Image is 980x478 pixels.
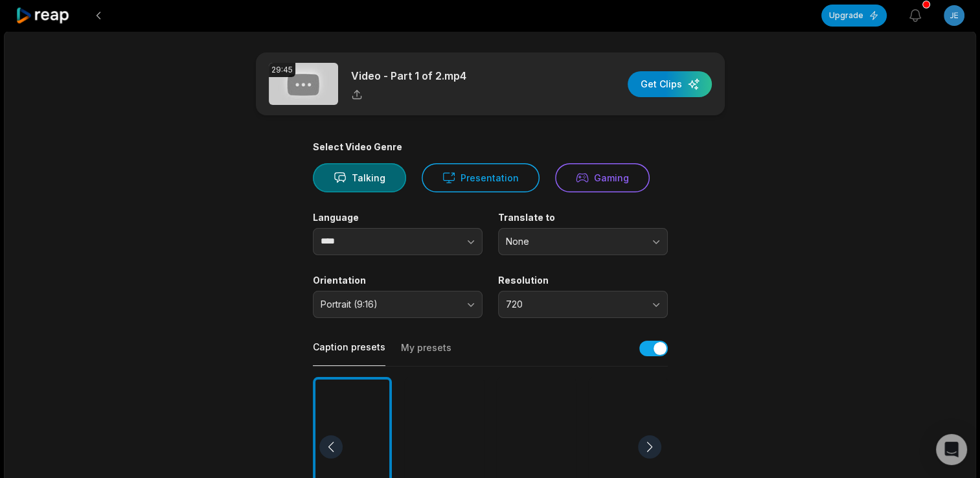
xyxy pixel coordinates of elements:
[821,5,887,27] button: Upgrade
[422,163,540,192] button: Presentation
[498,291,668,318] button: 720
[321,299,457,310] span: Portrait (9:16)
[313,341,385,366] button: Caption presets
[313,291,483,318] button: Portrait (9:16)
[269,63,295,77] div: 29:45
[506,236,642,247] span: None
[351,68,466,84] p: Video - Part 1 of 2.mp4
[628,71,712,97] button: Get Clips
[498,212,668,223] label: Translate to
[498,228,668,255] button: None
[936,434,967,465] div: Open Intercom Messenger
[313,212,483,223] label: Language
[555,163,650,192] button: Gaming
[401,341,451,366] button: My presets
[313,141,668,153] div: Select Video Genre
[313,275,483,286] label: Orientation
[498,275,668,286] label: Resolution
[506,299,642,310] span: 720
[313,163,406,192] button: Talking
